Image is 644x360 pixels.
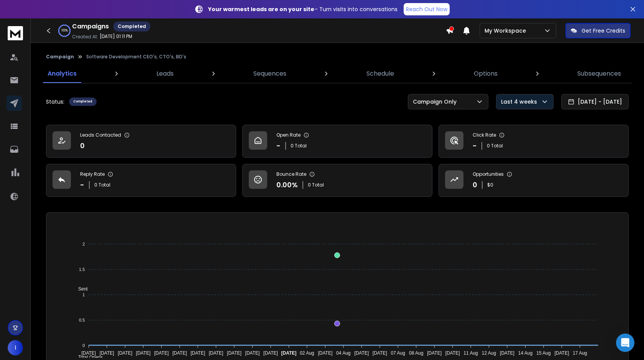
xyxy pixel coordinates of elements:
[291,143,307,149] p: 0 Total
[518,350,532,356] tspan: 14 Aug
[573,64,626,83] a: Subsequences
[362,64,399,83] a: Schedule
[80,132,121,138] p: Leads Contacted
[445,350,460,356] tspan: [DATE]
[469,64,502,83] a: Options
[276,132,301,138] p: Open Rate
[209,350,223,356] tspan: [DATE]
[69,97,97,106] div: Completed
[113,21,150,31] div: Completed
[318,350,333,356] tspan: [DATE]
[473,132,496,138] p: Click Rate
[46,164,236,197] a: Reply Rate-0 Total
[487,143,503,149] p: 0 Total
[8,26,23,40] img: logo
[409,350,423,356] tspan: 08 Aug
[582,27,625,35] p: Get Free Credits
[80,171,105,177] p: Reply Rate
[276,171,306,177] p: Bounce Rate
[276,180,298,190] p: 0.00 %
[208,5,314,13] strong: Your warmest leads are on your site
[72,22,109,31] h1: Campaigns
[79,318,85,322] tspan: 0.5
[616,334,634,352] div: Open Intercom Messenger
[82,350,96,356] tspan: [DATE]
[191,350,205,356] tspan: [DATE]
[473,180,477,190] p: 0
[281,350,297,356] tspan: [DATE]
[413,98,460,106] p: Campaign Only
[406,5,447,13] p: Reach Out Now
[118,350,133,356] tspan: [DATE]
[577,69,621,78] p: Subsequences
[172,350,187,356] tspan: [DATE]
[373,350,387,356] tspan: [DATE]
[100,33,132,40] p: [DATE] 01:11 PM
[485,27,529,35] p: My Workspace
[308,182,324,188] p: 0 Total
[242,164,432,197] a: Bounce Rate0.00%0 Total
[573,350,587,356] tspan: 17 Aug
[561,94,629,109] button: [DATE] - [DATE]
[79,267,85,272] tspan: 1.5
[249,64,291,83] a: Sequences
[8,340,23,355] button: I
[487,182,493,188] p: $ 0
[464,350,478,356] tspan: 11 Aug
[83,343,85,348] tspan: 0
[152,64,178,83] a: Leads
[46,125,236,158] a: Leads Contacted0
[565,23,631,38] button: Get Free Credits
[263,350,278,356] tspan: [DATE]
[80,140,85,151] p: 0
[86,54,186,60] p: Software Development CEO's, CTO's, BD's
[72,355,103,360] span: Total Opens
[208,5,398,13] p: – Turn visits into conversations
[391,350,405,356] tspan: 07 Aug
[46,98,64,106] p: Status:
[501,98,540,106] p: Last 4 weeks
[242,125,432,158] a: Open Rate-0 Total
[227,350,242,356] tspan: [DATE]
[537,350,551,356] tspan: 15 Aug
[427,350,442,356] tspan: [DATE]
[555,350,569,356] tspan: [DATE]
[439,125,629,158] a: Click Rate-0 Total
[276,140,281,151] p: -
[474,69,498,78] p: Options
[300,350,314,356] tspan: 02 Aug
[154,350,169,356] tspan: [DATE]
[482,350,496,356] tspan: 12 Aug
[439,164,629,197] a: Opportunities0$0
[80,180,84,190] p: -
[366,69,394,78] p: Schedule
[245,350,260,356] tspan: [DATE]
[473,171,504,177] p: Opportunities
[43,64,81,83] a: Analytics
[83,242,85,246] tspan: 2
[336,350,350,356] tspan: 04 Aug
[46,54,74,60] button: Campaign
[473,140,477,151] p: -
[253,69,286,78] p: Sequences
[355,350,369,356] tspan: [DATE]
[72,34,98,40] p: Created At:
[48,69,77,78] p: Analytics
[500,350,514,356] tspan: [DATE]
[94,182,110,188] p: 0 Total
[156,69,174,78] p: Leads
[404,3,450,15] a: Reach Out Now
[61,28,68,33] p: 100 %
[83,292,85,297] tspan: 1
[72,286,88,292] span: Sent
[100,350,114,356] tspan: [DATE]
[136,350,151,356] tspan: [DATE]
